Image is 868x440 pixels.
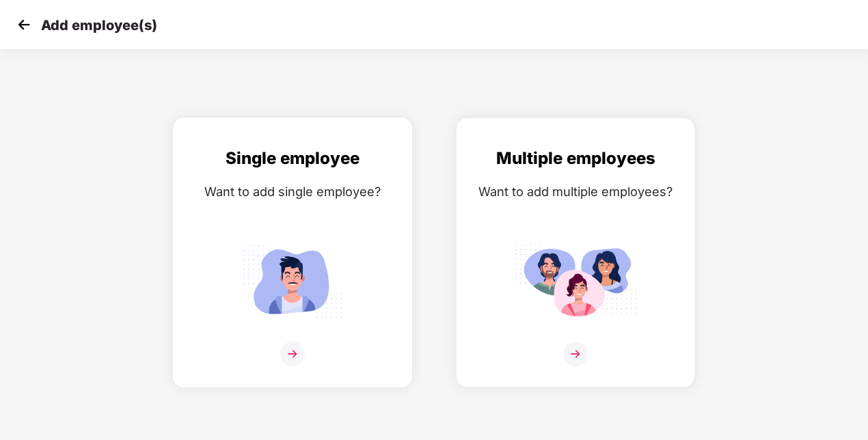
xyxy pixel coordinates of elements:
img: svg+xml;base64,PHN2ZyB4bWxucz0iaHR0cDovL3d3dy53My5vcmcvMjAwMC9zdmciIGlkPSJTaW5nbGVfZW1wbG95ZWUiIH... [231,238,354,324]
img: svg+xml;base64,PHN2ZyB4bWxucz0iaHR0cDovL3d3dy53My5vcmcvMjAwMC9zdmciIHdpZHRoPSIzNiIgaGVpZ2h0PSIzNi... [280,342,305,366]
div: Single employee [187,146,398,171]
img: svg+xml;base64,PHN2ZyB4bWxucz0iaHR0cDovL3d3dy53My5vcmcvMjAwMC9zdmciIHdpZHRoPSIzMCIgaGVpZ2h0PSIzMC... [14,14,34,35]
img: svg+xml;base64,PHN2ZyB4bWxucz0iaHR0cDovL3d3dy53My5vcmcvMjAwMC9zdmciIHdpZHRoPSIzNiIgaGVpZ2h0PSIzNi... [563,342,588,366]
p: Add employee(s) [41,17,157,33]
div: Want to add single employee? [187,182,398,202]
div: Want to add multiple employees? [470,182,681,202]
img: svg+xml;base64,PHN2ZyB4bWxucz0iaHR0cDovL3d3dy53My5vcmcvMjAwMC9zdmciIGlkPSJNdWx0aXBsZV9lbXBsb3llZS... [514,238,637,324]
div: Multiple employees [470,146,681,171]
